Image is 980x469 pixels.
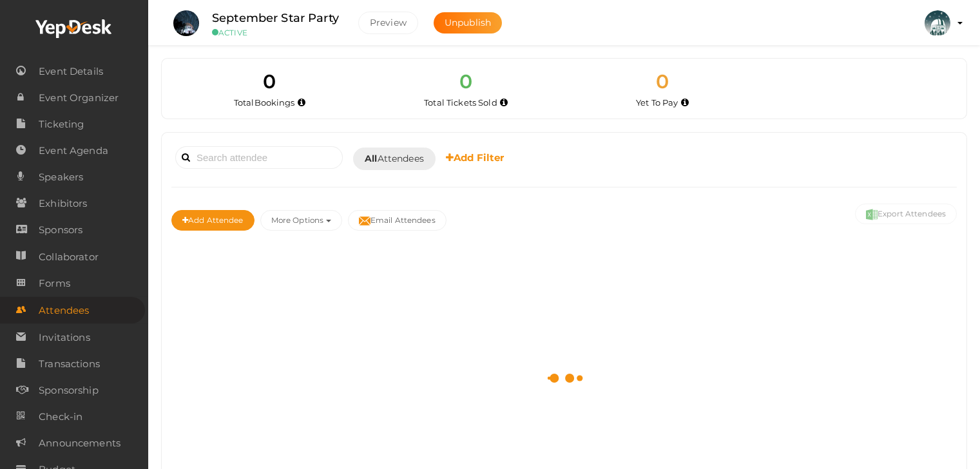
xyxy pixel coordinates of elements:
[656,70,669,93] span: 0
[459,70,472,93] span: 0
[925,10,950,36] img: KH323LD6_small.jpeg
[39,138,108,164] span: Event Agenda
[234,97,295,108] span: Total
[173,10,199,36] img: 7MAUYWPU_small.jpeg
[434,12,502,33] button: Unpublish
[39,325,90,350] span: Invitations
[255,97,295,108] span: Bookings
[39,271,70,296] span: Forms
[681,99,689,106] i: Accepted and yet to make payment
[260,210,342,231] button: More Options
[348,210,447,231] button: Email Attendees
[39,111,84,137] span: Ticketing
[39,298,89,323] span: Attendees
[39,59,103,84] span: Event Details
[39,351,100,377] span: Transactions
[39,164,83,190] span: Speakers
[39,191,87,216] span: Exhibitors
[171,210,255,231] button: Add Attendee
[39,85,119,111] span: Event Organizer
[446,151,504,164] b: Add Filter
[500,99,508,106] i: Total number of tickets sold
[39,378,99,403] span: Sponsorship
[298,99,305,106] i: Total number of bookings
[636,97,678,108] span: Yet To Pay
[175,146,343,169] input: Search attendee
[263,70,276,93] span: 0
[212,28,339,37] small: ACTIVE
[39,244,99,270] span: Collaborator
[445,17,491,28] span: Unpublish
[39,404,82,430] span: Check-in
[855,204,957,224] button: Export Attendees
[212,9,339,28] label: September Star Party
[866,209,878,220] img: excel.svg
[358,12,418,34] button: Preview
[359,215,370,227] img: mail-filled.svg
[365,153,377,164] b: All
[365,152,424,166] span: Attendees
[39,217,82,243] span: Sponsors
[39,430,120,456] span: Announcements
[542,356,587,401] img: loading.svg
[424,97,497,108] span: Total Tickets Sold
